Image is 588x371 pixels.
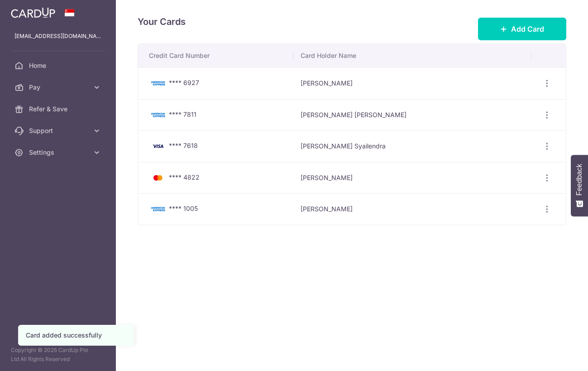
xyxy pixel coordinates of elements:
span: Home [29,61,89,70]
td: [PERSON_NAME] Syailendra [293,130,531,162]
td: [PERSON_NAME] [293,162,531,194]
p: [EMAIL_ADDRESS][DOMAIN_NAME] [14,32,101,41]
td: [PERSON_NAME] [293,67,531,99]
div: Card added successfully [26,331,126,340]
img: Bank Card [149,78,167,89]
img: Bank Card [149,204,167,214]
span: Feedback [575,164,583,195]
img: Bank Card [149,141,167,152]
iframe: Opens a widget where you can find more information [530,344,579,366]
td: [PERSON_NAME] [PERSON_NAME] [293,99,531,131]
td: [PERSON_NAME] [293,193,531,225]
button: Feedback - Show survey [571,155,588,216]
th: Credit Card Number [138,44,293,67]
span: Pay [29,83,89,92]
span: Settings [29,148,89,157]
th: Card Holder Name [293,44,531,67]
img: CardUp [11,7,55,18]
span: Refer & Save [29,105,89,114]
img: Bank Card [149,109,167,120]
h4: Your Cards [138,14,186,29]
img: Bank Card [149,172,167,183]
span: Support [29,126,89,135]
button: Add Card [478,18,566,40]
span: Add Card [511,24,544,34]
